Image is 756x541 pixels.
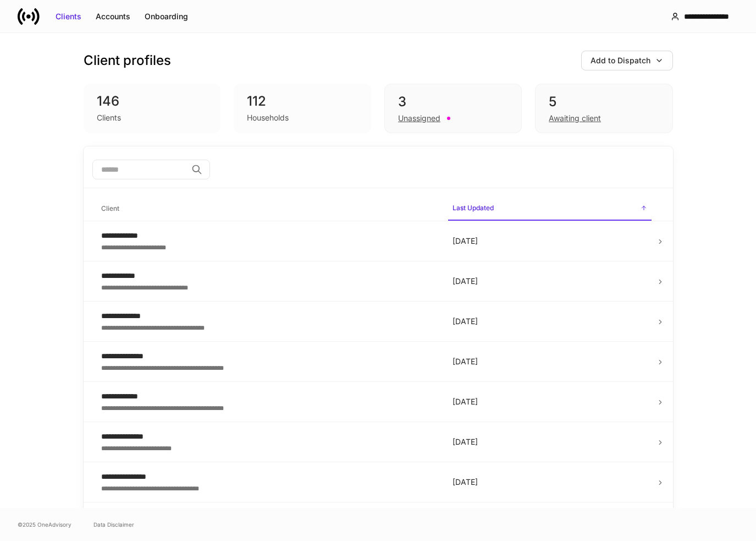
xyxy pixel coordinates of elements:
[453,236,647,247] p: [DATE]
[581,51,673,70] button: Add to Dispatch
[145,11,188,22] div: Onboarding
[453,396,647,407] p: [DATE]
[591,55,650,66] div: Add to Dispatch
[56,11,81,22] div: Clients
[535,84,672,133] div: 5Awaiting client
[84,52,171,69] h3: Client profiles
[247,112,289,123] div: Households
[398,93,508,111] div: 3
[448,197,652,221] span: Last Updated
[137,8,195,25] button: Onboarding
[453,356,647,367] p: [DATE]
[101,203,119,214] h6: Client
[89,8,137,25] button: Accounts
[97,112,121,123] div: Clients
[453,276,647,287] p: [DATE]
[549,113,601,124] div: Awaiting client
[96,11,130,22] div: Accounts
[97,92,208,110] div: 146
[453,316,647,327] p: [DATE]
[549,93,659,111] div: 5
[398,113,440,124] div: Unassigned
[48,8,89,25] button: Clients
[453,436,647,447] p: [DATE]
[384,84,522,133] div: 3Unassigned
[97,198,439,220] span: Client
[453,203,494,213] h6: Last Updated
[18,520,71,529] span: © 2025 OneAdvisory
[93,520,134,529] a: Data Disclaimer
[453,477,647,488] p: [DATE]
[247,92,358,110] div: 112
